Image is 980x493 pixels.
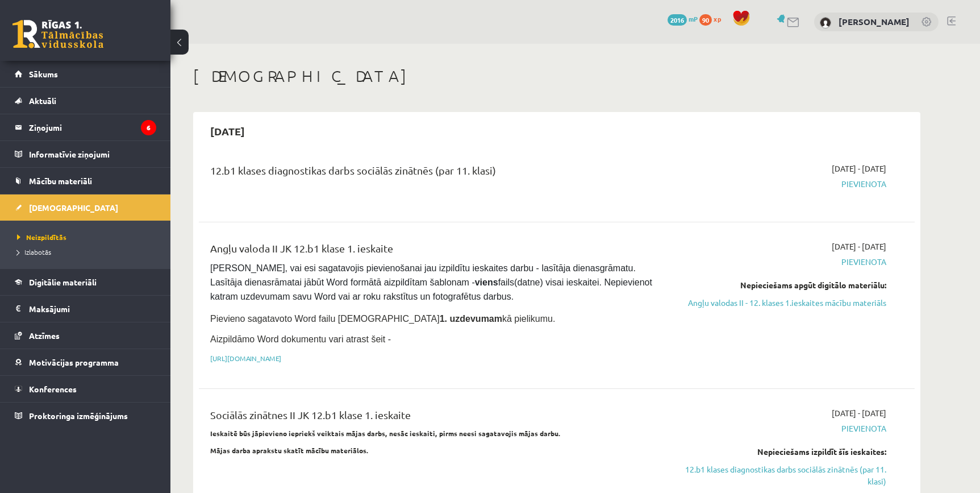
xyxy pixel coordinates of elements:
a: Informatīvie ziņojumi [15,141,156,167]
a: Izlabotās [17,247,159,257]
a: 12.b1 klases diagnostikas darbs sociālās zinātnēs (par 11. klasi) [672,463,886,487]
span: Motivācijas programma [29,357,119,367]
strong: Ieskaitē būs jāpievieno iepriekš veiktais mājas darbs, nesāc ieskaiti, pirms neesi sagatavojis mā... [210,429,561,438]
span: xp [714,14,721,23]
span: Neizpildītās [17,233,66,242]
legend: Maksājumi [29,296,156,322]
a: [URL][DOMAIN_NAME] [210,354,281,363]
span: [DATE] - [DATE] [832,163,886,175]
i: 6 [141,120,156,135]
a: 90 xp [699,14,727,23]
div: Nepieciešams apgūt digitālo materiālu: [672,279,886,291]
a: Neizpildītās [17,232,159,242]
span: Mācību materiāli [29,176,92,186]
span: Pievienota [672,178,886,190]
span: Izlabotās [17,247,51,256]
a: Mācību materiāli [15,168,156,194]
span: [DATE] - [DATE] [832,407,886,419]
a: Maksājumi [15,296,156,322]
a: Aktuāli [15,88,156,114]
span: [DEMOGRAPHIC_DATA] [29,202,118,213]
span: Proktoringa izmēģinājums [29,411,128,421]
span: Aizpildāmo Word dokumentu vari atrast šeit - [210,334,391,344]
a: [DEMOGRAPHIC_DATA] [15,194,156,221]
img: Nikolass Gabriūns [820,17,831,28]
legend: Ziņojumi [29,114,156,140]
span: 90 [699,14,712,26]
span: [DATE] - [DATE] [832,241,886,252]
span: [PERSON_NAME], vai esi sagatavojis pievienošanai jau izpildītu ieskaites darbu - lasītāja dienasg... [210,263,654,301]
span: Digitālie materiāli [29,277,97,287]
div: Angļu valoda II JK 12.b1 klase 1. ieskaite [210,241,655,262]
span: Sākums [29,69,58,79]
a: 2016 mP [668,14,698,23]
span: mP [689,14,698,23]
a: Motivācijas programma [15,349,156,375]
span: Konferences [29,384,77,394]
legend: Informatīvie ziņojumi [29,141,156,167]
a: Angļu valodas II - 12. klases 1.ieskaites mācību materiāls [672,297,886,309]
strong: viens [475,277,498,287]
h1: [DEMOGRAPHIC_DATA] [193,67,920,86]
div: Sociālās zinātnes II JK 12.b1 klase 1. ieskaite [210,407,655,428]
a: Digitālie materiāli [15,269,156,295]
strong: Mājas darba aprakstu skatīt mācību materiālos. [210,446,369,455]
div: Nepieciešams izpildīt šīs ieskaites: [672,446,886,458]
span: Pievieno sagatavoto Word failu [DEMOGRAPHIC_DATA] kā pielikumu. [210,314,555,324]
a: Atzīmes [15,322,156,349]
a: Rīgas 1. Tālmācības vidusskola [12,20,103,48]
h2: [DATE] [199,118,256,144]
span: Aktuāli [29,96,56,106]
span: 2016 [668,14,687,26]
a: [PERSON_NAME] [839,16,910,27]
span: Pievienota [672,422,886,434]
span: Pievienota [672,256,886,268]
span: Atzīmes [29,330,60,341]
a: Konferences [15,376,156,402]
a: Sākums [15,61,156,87]
a: Ziņojumi6 [15,114,156,140]
strong: 1. uzdevumam [440,314,502,324]
a: Proktoringa izmēģinājums [15,403,156,429]
div: 12.b1 klases diagnostikas darbs sociālās zinātnēs (par 11. klasi) [210,163,655,184]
